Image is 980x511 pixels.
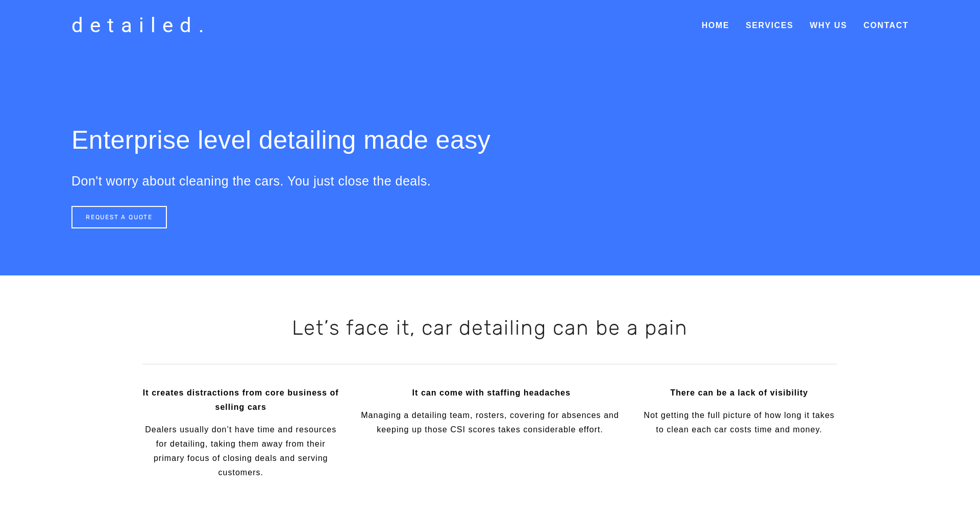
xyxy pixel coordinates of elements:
[864,16,909,35] a: Contact
[641,408,838,437] p: Not getting the full picture of how long it takes to clean each car costs time and money.
[810,21,847,30] a: Why Us
[412,388,571,397] strong: It can come with staffing headaches
[356,408,624,437] p: Managing a detailing team, rosters, covering for absences and keeping up those CSI scores takes c...
[71,124,552,156] h1: Enterprise level detailing made easy
[143,388,341,411] strong: It creates distractions from core business of selling cars
[66,10,216,41] a: detailed.
[670,388,808,397] strong: There can be a lack of visibility
[142,423,339,480] p: Dealers usually don’t have time and resources for detailing, taking them away from their primary ...
[746,21,793,30] a: Services
[702,16,729,35] a: Home
[71,206,167,228] a: REQUEST A QUOTE
[71,173,552,189] h3: Don't worry about cleaning the cars. You just close the deals.
[142,314,837,342] h2: Let’s face it, car detailing can be a pain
